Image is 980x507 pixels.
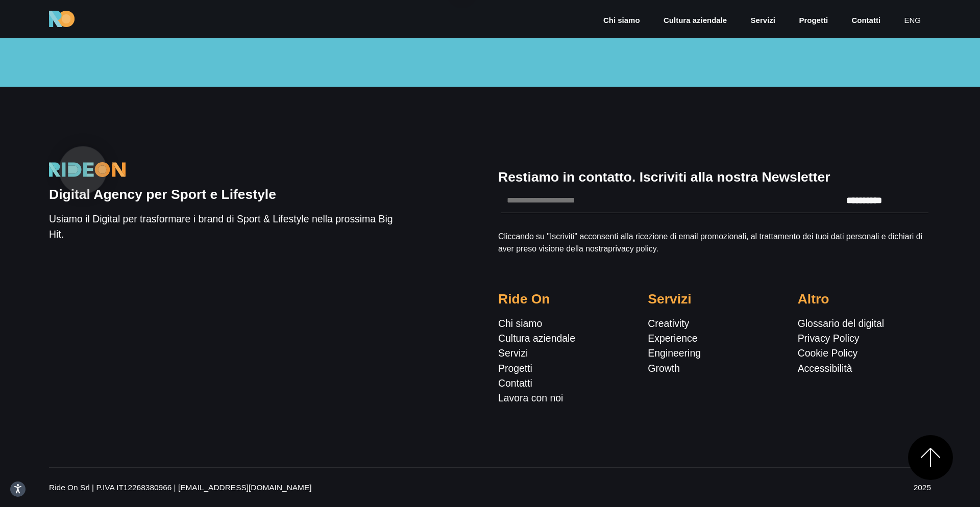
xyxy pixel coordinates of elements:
[498,318,542,329] a: Chi siamo
[903,15,922,27] a: eng
[798,15,829,27] a: Progetti
[750,15,776,27] a: Servizi
[648,347,701,359] a: Engineering
[602,15,641,27] a: Chi siamo
[49,11,75,27] img: Ride On Agency Logo
[498,392,563,403] a: Lavora con noi
[49,212,407,241] p: Usiamo il Digital per trasformare i brand di Sport & Lifestyle nella prossima Big Hit.
[798,318,885,329] a: Glossario del digital
[498,347,528,359] a: Servizi
[648,318,689,329] a: Creativity
[798,363,852,374] a: Accessibilità
[498,291,631,308] h5: Ride On
[798,291,931,308] h5: Altro
[798,333,860,344] a: Privacy Policy
[498,377,532,389] a: Contatti
[648,333,697,344] a: Experience
[498,333,575,344] a: Cultura aziendale
[49,481,631,493] p: Ride On Srl | P.IVA IT12268380966 | [EMAIL_ADDRESS][DOMAIN_NAME]
[498,231,931,255] p: Cliccando su "Iscriviti" acconsenti alla ricezione di email promozionali, al trattamento dei tuoi...
[608,244,656,253] a: privacy policy
[498,363,532,374] a: Progetti
[648,363,680,374] a: Growth
[850,15,881,27] a: Contatti
[798,347,858,359] a: Cookie Policy
[663,15,728,27] a: Cultura aziendale
[648,481,931,493] p: 2025
[498,169,931,186] h5: Restiamo in contatto. Iscriviti alla nostra Newsletter
[49,187,407,203] h5: Digital Agency per Sport e Lifestyle
[49,162,126,177] img: Logo
[648,291,781,308] h5: Servizi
